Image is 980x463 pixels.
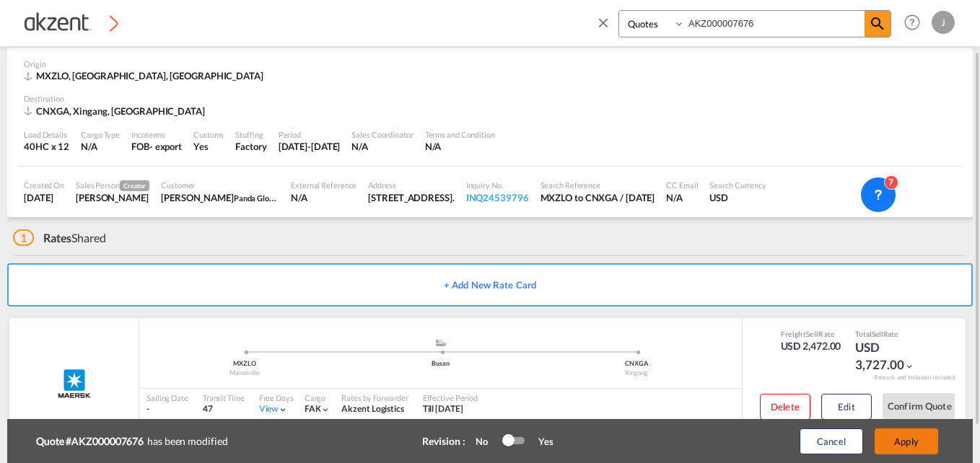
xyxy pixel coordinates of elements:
div: Freight Rate [781,329,841,339]
span: icon-magnify [865,11,891,37]
span: Till [DATE] [423,403,463,414]
div: USD 3,727.00 [855,339,927,374]
span: Creator [120,180,149,191]
div: FOB [131,140,149,153]
div: 22 Sep 2025 [24,191,64,204]
div: Created On [24,180,64,190]
div: Manzanillo [146,369,343,378]
div: Juana Roque [76,191,149,204]
md-icon: icon-close [595,14,611,30]
div: CNXGA [538,359,735,369]
div: Origin [24,58,956,69]
span: Rates [43,231,72,244]
div: Sales Person [76,180,149,191]
md-icon: icon-chevron-down [904,361,914,371]
div: Effective Period [423,392,478,403]
span: Akzent Logistics [341,403,403,414]
div: MXZLO [146,359,343,369]
div: Yes [193,140,224,153]
div: has been modified [36,431,399,452]
div: No [468,435,502,448]
div: N/A [81,140,120,153]
div: Sailing Date [146,392,188,403]
div: Customer [161,180,279,190]
button: Cancel [800,428,863,454]
md-icon: icon-magnify [869,15,886,32]
div: Customs [193,129,224,140]
div: Load Details [24,129,69,140]
span: Panda Global([GEOGRAPHIC_DATA]) Co.,Ltd. [234,192,388,203]
span: FAK [305,403,321,414]
div: Cargo [305,392,331,403]
div: Till 31 Oct 2025 [423,403,463,415]
input: Enter Quotation Number [685,11,865,36]
img: c72fcea0ad0611ed966209c23b7bd3dd.png [22,6,119,39]
div: Cargo Type [81,129,120,140]
div: Search Reference [541,180,655,190]
div: RM 206, Building 15, No. 7, SanJianFang South, Chaoyang District, Beijing, P.R.China. [368,191,454,204]
div: Incoterms [131,129,182,140]
span: Help [900,10,924,35]
div: 40HC x 12 [24,140,69,153]
div: Free Days [259,392,294,403]
div: External Reference [291,180,356,190]
div: USD [709,191,766,204]
div: USD 2,472.00 [781,339,841,353]
span: MXZLO, [GEOGRAPHIC_DATA], [GEOGRAPHIC_DATA] [36,70,263,81]
div: Sales Coordinator [351,129,413,140]
div: 47 [203,403,245,415]
div: Shared [13,230,106,246]
div: MXZLO, Manzanillo, Americas [24,69,267,82]
span: 1 [13,229,34,246]
div: N/A [291,191,356,204]
button: Edit [821,394,872,420]
div: Stuffing [235,129,266,140]
span: Sell [872,330,883,338]
div: CC Email [666,180,698,190]
div: Busan [343,359,539,369]
md-icon: icon-chevron-down [320,405,331,415]
div: Cynthia Cheng [161,191,279,204]
span: Sell [806,330,818,338]
div: Revision : [422,434,465,449]
div: Terms and Condition [425,129,495,140]
div: CNXGA, Xingang, Asia Pacific [24,105,209,118]
button: Confirm Quote [883,393,955,419]
div: N/A [666,191,698,204]
div: N/A [351,140,413,153]
img: Maersk [56,366,92,402]
div: Destination [24,93,956,104]
div: - [146,403,188,415]
b: Quote #AKZ000007676 [36,434,147,449]
div: Viewicon-chevron-down [259,403,289,415]
div: Rates by Forwarder [341,392,408,403]
div: Xingang [538,369,735,378]
div: INQ24539796 [466,191,529,204]
div: J [932,11,955,34]
div: Akzent Logistics [341,403,408,415]
div: Address [368,180,454,190]
button: + Add New Rate Card [7,263,973,307]
div: Search Currency [709,180,766,190]
span: icon-close [595,10,618,45]
div: Yes [524,435,554,448]
div: Remark and Inclusion included [863,374,966,382]
div: N/A [425,140,495,153]
button: Delete [760,394,810,420]
div: Total Rate [855,329,927,339]
div: - export [149,140,182,153]
div: Period [279,129,341,140]
div: Help [900,10,932,36]
div: 31 Oct 2025 [279,140,341,153]
div: Inquiry No. [466,180,529,190]
md-icon: icon-chevron-down [278,405,288,415]
button: Apply [875,428,938,454]
md-icon: assets/icons/custom/ship-fill.svg [432,339,450,346]
div: Factory Stuffing [235,140,266,153]
div: MXZLO to CNXGA / 22 Sep 2025 [541,191,655,204]
div: Transit Time [203,392,245,403]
